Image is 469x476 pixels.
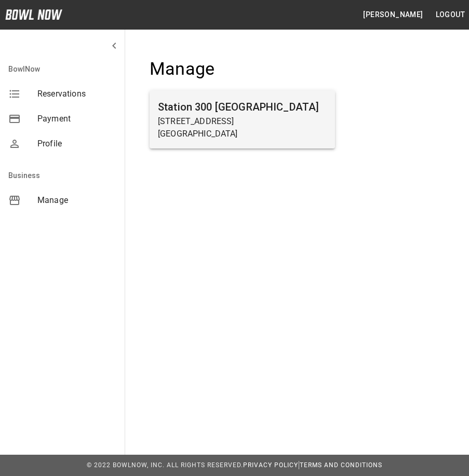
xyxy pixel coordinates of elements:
[243,461,298,469] a: Privacy Policy
[300,461,382,469] a: Terms and Conditions
[37,138,116,150] span: Profile
[359,5,427,24] button: [PERSON_NAME]
[158,128,327,140] p: [GEOGRAPHIC_DATA]
[5,9,62,20] img: logo
[432,5,469,24] button: Logout
[37,88,116,100] span: Reservations
[87,461,243,469] span: © 2022 BowlNow, Inc. All Rights Reserved.
[158,115,327,128] p: [STREET_ADDRESS]
[37,113,116,125] span: Payment
[37,194,116,207] span: Manage
[150,58,335,80] h4: Manage
[158,99,327,115] h6: Station 300 [GEOGRAPHIC_DATA]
